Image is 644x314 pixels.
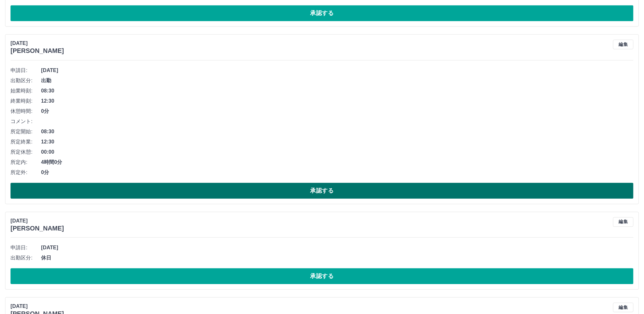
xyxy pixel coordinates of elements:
[11,244,41,252] span: 申請日:
[11,128,41,136] span: 所定開始:
[41,67,633,75] span: [DATE]
[41,108,633,115] span: 0分
[41,244,633,252] span: [DATE]
[41,87,633,95] span: 08:30
[11,254,41,262] span: 出勤区分:
[41,169,633,177] span: 0分
[11,77,41,85] span: 出勤区分:
[11,118,41,126] span: コメント:
[11,40,64,47] p: [DATE]
[11,149,41,156] span: 所定休憩:
[41,98,633,105] span: 12:30
[11,47,64,55] h3: [PERSON_NAME]
[11,303,64,310] p: [DATE]
[11,67,41,75] span: 申請日:
[11,225,64,232] h3: [PERSON_NAME]
[11,159,41,166] span: 所定内:
[41,138,633,146] span: 12:30
[11,138,41,146] span: 所定終業:
[41,149,633,156] span: 00:00
[11,108,41,115] span: 休憩時間:
[41,77,633,85] span: 出勤
[613,40,633,49] button: 編集
[11,217,64,225] p: [DATE]
[41,159,633,166] span: 4時間0分
[11,87,41,95] span: 始業時刻:
[11,183,633,199] button: 承認する
[613,303,633,312] button: 編集
[11,169,41,177] span: 所定外:
[41,254,633,262] span: 休日
[11,268,633,284] button: 承認する
[41,128,633,136] span: 08:30
[11,98,41,105] span: 終業時刻:
[11,5,633,21] button: 承認する
[613,217,633,227] button: 編集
